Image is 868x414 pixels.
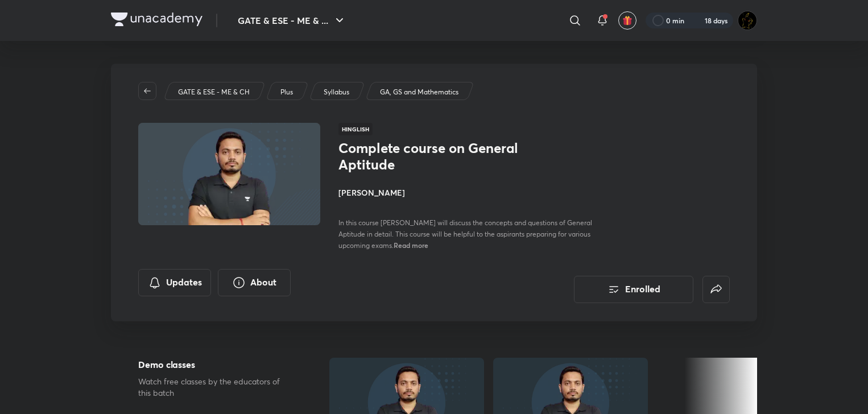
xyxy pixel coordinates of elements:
[137,122,322,226] img: Thumbnail
[322,87,352,97] a: Syllabus
[738,11,757,30] img: Ranit Maity01
[338,140,524,173] h1: Complete course on General Aptitude
[691,15,702,26] img: streak
[618,11,636,30] button: avatar
[218,269,291,296] button: About
[338,123,373,135] span: Hinglish
[378,87,461,97] a: GA, GS and Mathematics
[338,218,592,250] span: In this course [PERSON_NAME] will discuss the concepts and questions of General Aptitude in detai...
[279,87,295,97] a: Plus
[338,187,593,198] h4: [PERSON_NAME]
[176,87,252,97] a: GATE & ESE - ME & CH
[138,376,293,399] p: Watch free classes by the educators of this batch
[622,15,633,26] img: avatar
[111,13,202,26] img: Company Logo
[231,9,353,32] button: GATE & ESE - ME & ...
[138,269,211,296] button: Updates
[574,276,693,303] button: Enrolled
[702,276,730,303] button: false
[178,87,250,97] p: GATE & ESE - ME & CH
[380,87,458,97] p: GA, GS and Mathematics
[280,87,293,97] p: Plus
[324,87,349,97] p: Syllabus
[111,13,202,29] a: Company Logo
[394,241,428,250] span: Read more
[138,358,293,371] h5: Demo classes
